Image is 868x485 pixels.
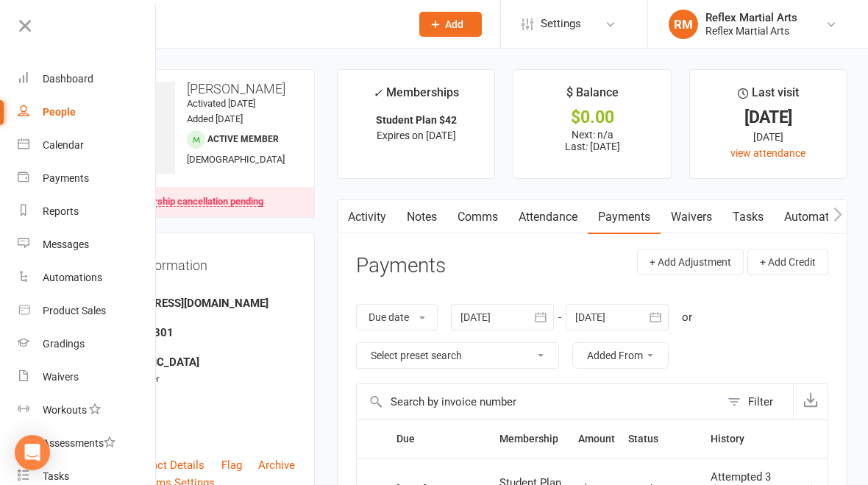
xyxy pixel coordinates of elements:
[93,415,295,428] strong: [DATE]
[93,343,295,357] div: Address
[356,255,446,277] h3: Payments
[572,342,669,369] button: Added From
[356,304,438,330] button: Due date
[18,63,157,96] a: Dashboard
[705,11,797,24] div: Reflex Martial Arts
[572,420,622,458] th: Amount
[43,172,89,184] div: Payments
[93,403,295,417] div: Date of Birth
[18,195,157,228] a: Reports
[661,200,722,234] a: Waivers
[566,83,619,110] div: $ Balance
[18,96,157,129] a: People
[93,326,295,339] strong: (042) 375-5301
[703,129,833,145] div: [DATE]
[93,432,295,446] div: Location
[747,249,828,275] button: + Add Credit
[682,308,692,326] div: or
[18,294,157,328] a: Product Sales
[376,114,457,126] strong: Student Plan $42
[588,200,661,234] a: Payments
[83,82,302,96] h3: [PERSON_NAME]
[93,372,295,386] div: Member Number
[527,129,657,152] p: Next: n/a Last: [DATE]
[541,7,581,40] span: Settings
[43,205,79,217] div: Reports
[43,139,84,151] div: Calendar
[373,86,383,100] i: ✓
[703,110,833,125] div: [DATE]
[774,200,861,234] a: Automations
[357,384,720,419] input: Search by invoice number
[43,272,102,283] div: Automations
[90,252,295,273] h3: Contact information
[493,420,572,458] th: Membership
[43,371,79,383] div: Waivers
[88,14,400,35] input: Search...
[43,404,87,416] div: Workouts
[18,328,157,361] a: Gradings
[15,435,50,470] div: Open Intercom Messenger
[43,106,76,118] div: People
[93,355,295,369] strong: [GEOGRAPHIC_DATA]
[18,394,157,427] a: Workouts
[18,162,157,195] a: Payments
[445,18,463,30] span: Add
[720,384,793,419] button: Filter
[637,249,744,275] button: + Add Adjustment
[187,154,285,165] span: [DEMOGRAPHIC_DATA]
[43,305,106,316] div: Product Sales
[527,110,657,125] div: $0.00
[93,386,295,399] strong: -
[43,73,93,85] div: Dashboard
[373,83,459,110] div: Memberships
[43,338,85,350] div: Gradings
[377,130,456,141] span: Expires on [DATE]
[622,420,704,458] th: Status
[669,10,698,39] div: RM
[93,314,295,328] div: Mobile Number
[122,197,263,207] div: Membership cancellation pending
[18,129,157,162] a: Calendar
[338,200,396,234] a: Activity
[730,147,805,159] a: view attendance
[221,456,242,474] a: Flag
[187,98,255,109] time: Activated [DATE]
[722,200,774,234] a: Tasks
[396,200,447,234] a: Notes
[18,261,157,294] a: Automations
[207,134,279,144] span: Active member
[390,420,493,458] th: Due
[419,12,482,37] button: Add
[43,238,89,250] div: Messages
[18,427,157,460] a: Assessments
[18,228,157,261] a: Messages
[93,284,295,298] div: Email
[43,437,115,449] div: Assessments
[508,200,588,234] a: Attendance
[258,456,295,474] a: Archive
[705,24,797,38] div: Reflex Martial Arts
[43,470,69,482] div: Tasks
[93,297,295,310] strong: [EMAIL_ADDRESS][DOMAIN_NAME]
[447,200,508,234] a: Comms
[738,83,799,110] div: Last visit
[187,113,243,124] time: Added [DATE]
[704,420,797,458] th: History
[748,393,773,411] div: Filter
[18,361,157,394] a: Waivers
